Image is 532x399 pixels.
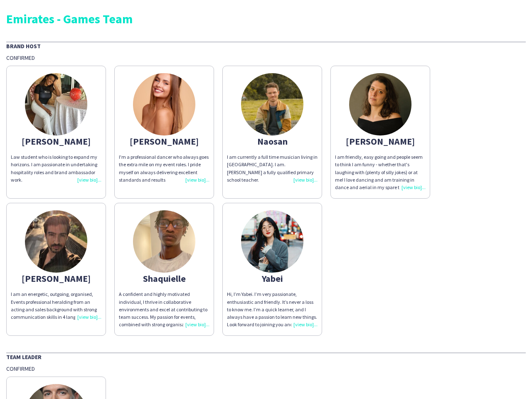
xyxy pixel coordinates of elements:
div: Law student who is looking to expand my horizons. I am passionate in undertaking hospitality role... [11,153,101,184]
div: Brand Host [6,42,526,50]
img: thumb-6825c21ae93fe.jpg [133,73,195,135]
div: I am friendly, easy going and people seem to think I am funny - whether that's laughing with (ple... [335,153,426,191]
img: thumb-682df6aba054a.jpeg [133,210,195,273]
div: Confirmed [6,54,526,62]
div: [PERSON_NAME] [335,138,426,145]
div: A confident and highly motivated individual, I thrive in collaborative environments and excel at ... [119,291,209,328]
div: Confirmed [6,365,526,372]
img: thumb-66f18cb8efabf.jpeg [241,210,303,273]
div: Emirates - Games Team [6,12,526,25]
div: [PERSON_NAME] [11,138,101,145]
img: thumb-63fe36bbbe76b.jpeg [25,73,87,135]
div: Yabei [227,275,318,282]
div: Hi, I’m Yabei. I’m very passionate, enthusiastic and friendly. It’s never a loss to know me. I’m ... [227,291,318,328]
div: I am currently a full time musician living in [GEOGRAPHIC_DATA]. I am.[PERSON_NAME] a fully quali... [227,153,318,184]
div: Naosan [227,138,318,145]
img: thumb-682c8198edcf6.jpg [349,73,411,135]
div: I'm a professional dancer who always goes the extra mile on my event roles. I pride myself on alw... [119,153,209,184]
div: [PERSON_NAME] [11,275,101,282]
img: thumb-5d5aeb5ee8e83.jpeg [25,210,87,273]
div: Shaquielle [119,275,209,282]
div: [PERSON_NAME] [119,138,209,145]
img: thumb-66fd89f5d7b15.jpg [241,73,303,135]
div: Team Leader [6,352,526,361]
div: I am an energetic, outgoing, organised, Events professional heralding from an acting and sales ba... [11,291,101,321]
